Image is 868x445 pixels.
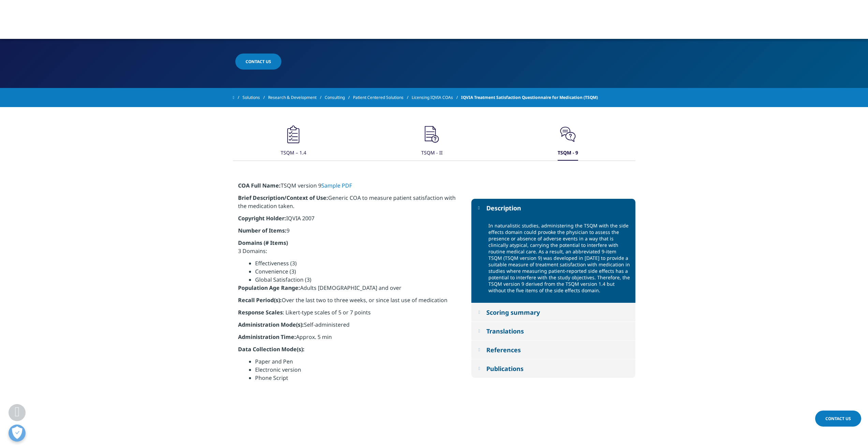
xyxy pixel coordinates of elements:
[353,91,412,104] a: Patient Centered Solutions
[238,239,456,259] p: 3 Domains:
[255,259,456,267] li: Effectiveness (3)
[268,91,325,104] a: Research & Development
[242,91,268,104] a: Solutions
[238,226,456,239] p: 9
[325,91,353,104] a: Consulting
[420,124,443,161] button: TSQM - II
[281,146,306,161] div: TSQM – 1.4
[815,411,861,427] a: Contact Us
[238,345,305,353] strong: Data Collection Mode(s):
[9,425,26,442] button: Open Preferences
[238,214,456,226] p: IQVIA 2007
[321,182,352,189] a: Sample PDF
[238,182,281,189] strong: COA Full Name:
[486,327,524,335] div: Translations
[255,374,456,382] li: Phone Script
[238,284,300,292] strong: Population Age Range:
[238,333,296,341] strong: Administration Time:
[557,124,578,161] button: TSQM - 9
[486,346,521,354] div: References
[471,359,635,378] button: Publications
[461,91,598,104] span: IQVIA Treatment Satisfaction Questionnaire for Medication (TSQM)
[238,227,286,234] strong: Number of Items:
[421,146,443,161] div: TSQM - II
[238,321,456,333] p: Self-administered
[238,296,456,308] p: Over the last two to three weeks, or since last use of medication
[238,181,456,194] p: TSQM version 9
[488,222,630,298] p: In naturalistic studies, administering the TSQM with the side effects domain could provoke the ph...
[255,357,456,366] li: Paper and Pen
[255,267,456,276] li: Convenience (3)
[280,124,306,161] button: TSQM – 1.4
[471,322,635,340] button: Translations
[238,309,283,316] strong: Response Scales
[238,284,456,296] p: Adults [DEMOGRAPHIC_DATA] and over
[238,194,328,202] strong: Brief Description/Context of Use:
[486,204,521,212] div: Description
[825,416,851,421] span: Contact Us
[238,239,288,247] strong: Domains (# Items)
[471,341,635,359] button: References
[412,91,461,104] a: Licensing IQVIA COAs
[471,199,635,217] button: Description
[486,308,540,316] div: Scoring summary
[238,308,456,321] p: : Likert-type scales of 5 or 7 points
[238,194,456,214] p: Generic COA to measure patient satisfaction with the medication taken.
[238,333,456,345] p: Approx. 5 min
[255,366,456,374] li: Electronic version
[558,146,578,161] div: TSQM - 9
[238,214,286,222] strong: Copyright Holder:
[238,296,282,304] strong: Recall Period(s):
[246,59,271,64] span: Contact us
[238,321,304,328] strong: Administration Mode(s):
[235,54,281,70] a: Contact us
[471,303,635,322] button: Scoring summary
[255,276,456,284] li: Global Satisfaction (3)
[486,365,524,373] div: Publications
